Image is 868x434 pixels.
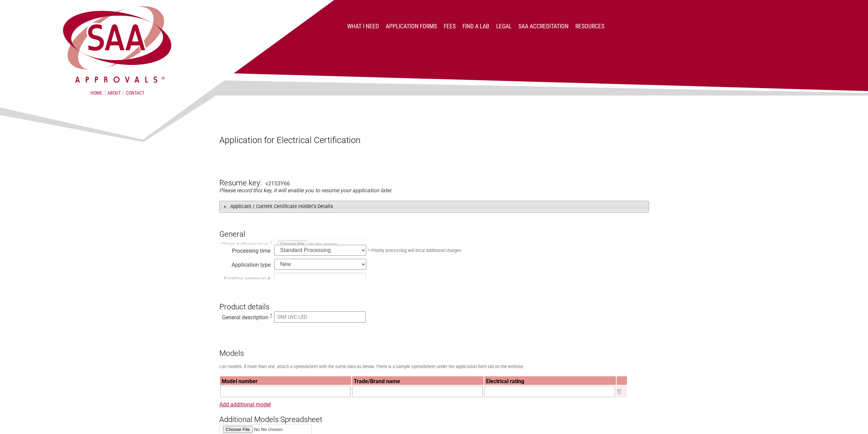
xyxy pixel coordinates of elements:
div: General description [219,312,270,319]
div: Existing approval # [219,274,270,281]
a: About [105,90,123,96]
a: Resources [575,23,604,30]
em: Please record this key, it will enable you to resume your application later. [219,187,392,194]
a: SAA Accreditation [518,23,569,30]
img: SAA Approvals [61,4,174,85]
a: What I Need [347,23,379,30]
a: Find a lab [462,23,489,30]
h3: Models [219,337,649,358]
small: List models. If more than one, attach a spreadsheet with the same data as below. There is a sampl... [219,364,524,369]
div: Application type [219,260,270,267]
a: Legal [496,23,512,30]
div: Processing time [219,246,270,253]
a: Home [90,90,102,96]
a: Add additional model [219,401,271,408]
h3: Resume key: [219,167,262,187]
img: Remove [617,389,621,394]
h3: Additional Models Spreadsheet [219,403,649,424]
h3: Applicant / Current Certificate Holder’s Details [219,201,649,213]
a: Application Forms [386,23,437,30]
th: Electrical rating [484,376,616,385]
div: v2153Y66 [265,180,290,187]
div: Client Authorisation [219,240,270,247]
th: Trade/Brand name [352,376,484,385]
a: Fees [444,23,456,30]
th: Model number [220,376,352,385]
h3: General [219,218,649,238]
small: * Priority processing will incur additional charges [368,248,461,253]
h3: Product details [219,291,649,311]
span: This is a description of the “type” of electrical equipment being more specific than the Regulato... [270,313,272,318]
a: Contact [126,90,144,96]
span: Consultants must upload a copy of the Letter of Authorisation and Terms, Conditions and Obligatio... [270,240,272,245]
